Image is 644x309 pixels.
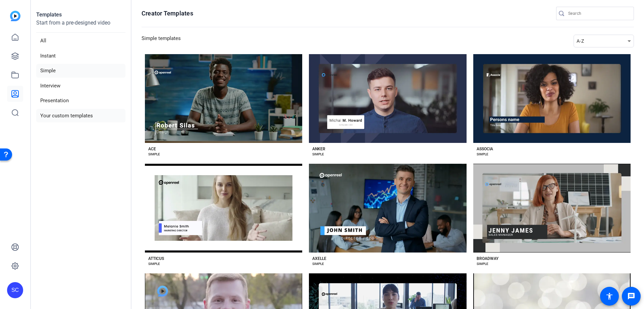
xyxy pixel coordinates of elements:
p: Start from a pre-designed video [36,19,125,33]
div: SIMPLE [312,261,324,267]
span: A-Z [577,38,584,44]
div: AXELLE [312,256,326,261]
button: Template image [473,164,631,253]
li: Your custom templates [36,109,125,123]
mat-icon: message [627,292,635,300]
button: Template image [309,54,466,143]
h1: Creator Templates [142,9,193,17]
div: ACE [148,146,156,152]
li: Presentation [36,94,125,108]
div: BROADWAY [477,256,498,261]
div: SIMPLE [477,152,488,157]
li: Interview [36,79,125,93]
div: SC [7,282,23,298]
img: blue-gradient.svg [10,11,20,21]
li: All [36,34,125,48]
li: Simple [36,64,125,78]
li: Instant [36,49,125,63]
div: SIMPLE [148,261,160,267]
button: Template image [473,54,631,143]
div: SIMPLE [312,152,324,157]
strong: Templates [36,11,62,18]
input: Search [568,9,629,17]
button: Template image [145,164,302,253]
div: ANKER [312,146,325,152]
div: SIMPLE [148,152,160,157]
button: Template image [309,164,466,253]
div: SIMPLE [477,261,488,267]
button: Template image [145,54,302,143]
div: ATTICUS [148,256,164,261]
h3: Simple templates [142,35,181,47]
mat-icon: accessibility [605,292,613,300]
div: ASSOCIA [477,146,493,152]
